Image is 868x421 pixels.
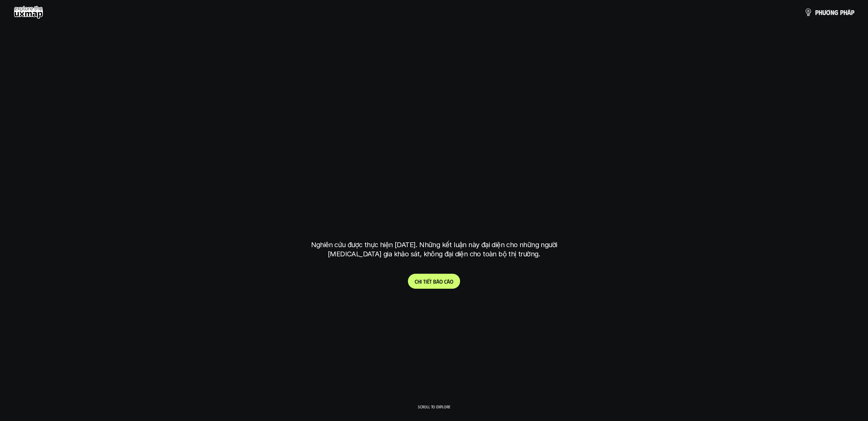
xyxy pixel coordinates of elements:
[426,278,427,285] span: i
[423,278,426,285] span: t
[444,278,447,285] span: c
[411,134,462,141] h6: Kết quả nghiên cứu
[843,9,847,16] span: h
[418,404,450,409] p: Scroll to explore
[439,278,443,285] span: o
[436,278,439,285] span: á
[450,278,453,285] span: o
[415,278,417,285] span: C
[804,5,854,19] a: phươngpháp
[826,9,830,16] span: ơ
[447,278,450,285] span: á
[427,278,429,285] span: ế
[312,204,556,232] h1: tại [GEOGRAPHIC_DATA]
[417,278,421,285] span: h
[815,9,819,16] span: p
[851,9,854,16] span: p
[830,9,834,16] span: n
[822,9,826,16] span: ư
[421,278,422,285] span: i
[840,9,843,16] span: p
[310,150,559,179] h1: phạm vi công việc của
[433,278,436,285] span: b
[429,278,432,285] span: t
[847,9,851,16] span: á
[306,240,562,259] p: Nghiên cứu được thực hiện [DATE]. Những kết luận này đại diện cho những người [MEDICAL_DATA] gia ...
[819,9,822,16] span: h
[408,274,460,289] a: Chitiếtbáocáo
[834,9,838,16] span: g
